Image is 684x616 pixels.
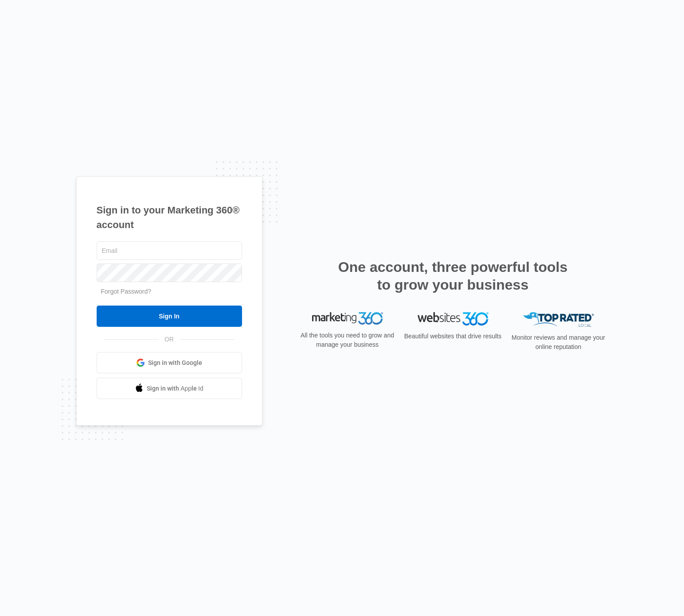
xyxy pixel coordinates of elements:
a: Forgot Password? [101,288,152,295]
img: Top Rated Local [523,312,594,327]
p: Monitor reviews and manage your online reputation [509,333,608,352]
input: Sign In [97,306,242,327]
img: Marketing 360 [312,312,383,325]
h2: One account, three powerful tools to grow your business [336,258,571,294]
p: All the tools you need to grow and manage your business [298,331,397,349]
a: Sign in with Apple Id [97,378,242,399]
h1: Sign in to your Marketing 360® account [97,203,242,232]
a: Sign in with Google [97,352,242,373]
p: Beautiful websites that drive results [403,332,503,341]
span: Sign in with Apple Id [147,384,203,393]
span: Sign in with Google [148,358,202,368]
img: Websites 360 [418,312,489,325]
input: Email [97,241,242,260]
span: OR [158,335,180,344]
